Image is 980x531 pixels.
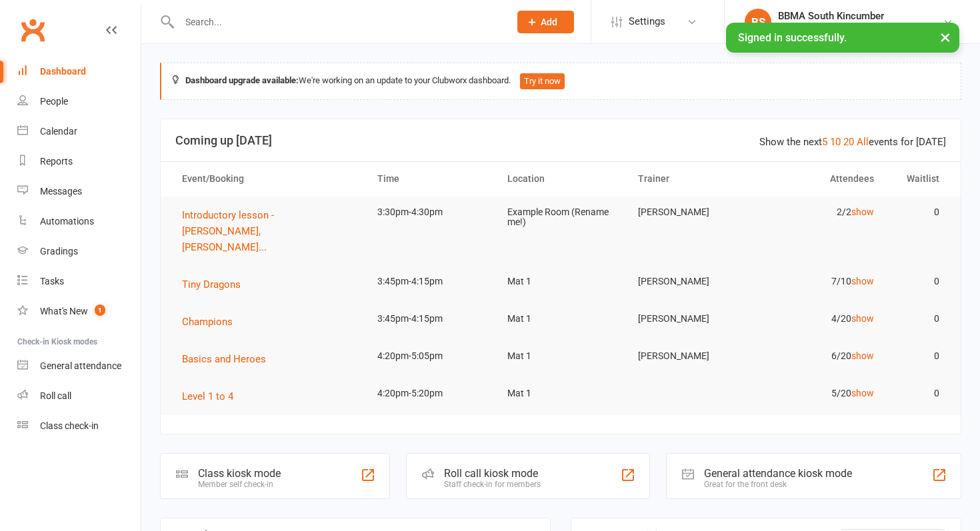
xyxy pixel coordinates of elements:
[198,480,281,489] div: Member self check-in
[17,207,141,237] a: Automations
[40,216,94,227] div: Automations
[170,162,365,196] th: Event/Booking
[851,276,874,286] a: show
[495,340,625,372] td: Mat 1
[40,186,82,197] div: Messages
[17,411,141,441] a: Class kiosk mode
[495,266,625,297] td: Mat 1
[40,360,121,371] div: General attendance
[17,381,141,411] a: Roll call
[182,276,250,292] button: Tiny Dragons
[40,96,68,107] div: People
[16,13,49,47] a: Clubworx
[756,378,886,409] td: 5/20
[626,340,756,372] td: [PERSON_NAME]
[17,87,141,117] a: People
[365,340,495,372] td: 4:20pm-5:05pm
[756,303,886,334] td: 4/20
[886,266,951,297] td: 0
[495,303,625,334] td: Mat 1
[40,246,78,257] div: Gradings
[933,23,957,51] button: ×
[851,313,874,324] a: show
[444,480,541,489] div: Staff check-in for members
[704,480,852,489] div: Great for the front desk
[182,314,242,330] button: Champions
[517,11,574,33] button: Add
[365,303,495,334] td: 3:45pm-4:15pm
[886,340,951,372] td: 0
[756,266,886,297] td: 7/10
[40,156,73,167] div: Reports
[851,207,874,217] a: show
[40,126,77,137] div: Calendar
[185,75,299,85] strong: Dashboard upgrade available:
[851,388,874,398] a: show
[830,136,841,148] a: 10
[160,63,961,100] div: We're working on an update to your Clubworx dashboard.
[886,378,951,409] td: 0
[175,13,500,31] input: Search...
[886,303,951,334] td: 0
[17,57,141,87] a: Dashboard
[886,197,951,228] td: 0
[40,306,88,316] div: What's New
[626,303,756,334] td: [PERSON_NAME]
[17,117,141,147] a: Calendar
[365,197,495,228] td: 3:30pm-4:30pm
[17,351,141,381] a: General attendance kiosk mode
[17,237,141,266] a: Gradings
[626,266,756,297] td: [PERSON_NAME]
[626,197,756,228] td: [PERSON_NAME]
[822,136,827,148] a: 5
[756,340,886,372] td: 6/20
[17,177,141,207] a: Messages
[182,390,233,402] span: Level 1 to 4
[365,378,495,409] td: 4:20pm-5:20pm
[365,162,495,196] th: Time
[95,304,105,316] span: 1
[17,296,141,326] a: What's New1
[520,73,565,89] button: Try it now
[40,420,99,431] div: Class check-in
[175,134,946,147] h3: Coming up [DATE]
[495,197,625,239] td: Example Room (Rename me!)
[182,353,266,365] span: Basics and Heroes
[738,31,847,44] span: Signed in successfully.
[182,278,241,290] span: Tiny Dragons
[629,7,665,37] span: Settings
[198,467,281,480] div: Class kiosk mode
[756,197,886,228] td: 2/2
[851,350,874,361] a: show
[759,134,946,150] div: Show the next events for [DATE]
[182,316,233,328] span: Champions
[843,136,854,148] a: 20
[365,266,495,297] td: 3:45pm-4:15pm
[182,351,275,367] button: Basics and Heroes
[626,162,756,196] th: Trainer
[40,276,64,286] div: Tasks
[444,467,541,480] div: Roll call kiosk mode
[704,467,852,480] div: General attendance kiosk mode
[182,209,274,253] span: Introductory lesson - [PERSON_NAME], [PERSON_NAME]...
[857,136,869,148] a: All
[40,390,71,401] div: Roll call
[17,147,141,177] a: Reports
[778,10,943,22] div: BBMA South Kincumber
[541,17,557,27] span: Add
[17,266,141,296] a: Tasks
[745,9,771,35] div: BS
[756,162,886,196] th: Attendees
[495,162,625,196] th: Location
[886,162,951,196] th: Waitlist
[495,378,625,409] td: Mat 1
[778,22,943,34] div: Black Belt Martial Arts Kincumber South
[182,388,243,404] button: Level 1 to 4
[40,66,86,77] div: Dashboard
[182,207,353,255] button: Introductory lesson - [PERSON_NAME], [PERSON_NAME]...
